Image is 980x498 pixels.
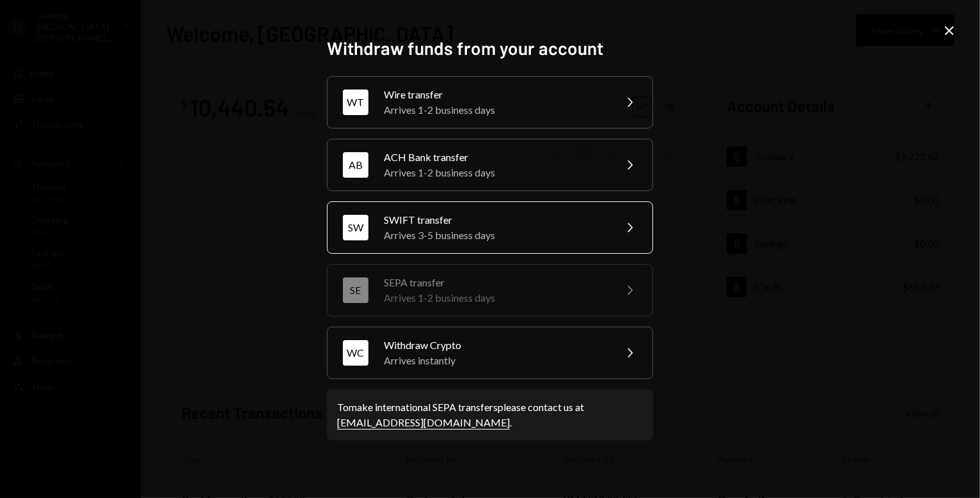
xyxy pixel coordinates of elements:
div: Arrives 1-2 business days [384,165,606,180]
div: Arrives 1-2 business days [384,290,606,306]
div: To make international SEPA transfers please contact us at . [337,400,643,430]
div: Wire transfer [384,87,606,102]
div: SE [343,277,368,303]
div: Withdraw Crypto [384,338,606,353]
div: ACH Bank transfer [384,150,606,165]
button: WTWire transferArrives 1-2 business days [327,76,653,128]
div: WT [343,89,368,115]
div: Arrives 3-5 business days [384,228,606,243]
div: Arrives 1-2 business days [384,102,606,118]
div: SW [343,215,368,240]
h2: Withdraw funds from your account [327,36,653,61]
div: AB [343,152,368,178]
a: [EMAIL_ADDRESS][DOMAIN_NAME] [337,416,510,430]
button: ABACH Bank transferArrives 1-2 business days [327,139,653,191]
button: WCWithdraw CryptoArrives instantly [327,327,653,379]
div: WC [343,340,368,366]
div: SWIFT transfer [384,212,606,228]
button: SWSWIFT transferArrives 3-5 business days [327,201,653,254]
div: SEPA transfer [384,275,606,290]
div: Arrives instantly [384,353,606,368]
button: SESEPA transferArrives 1-2 business days [327,264,653,316]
